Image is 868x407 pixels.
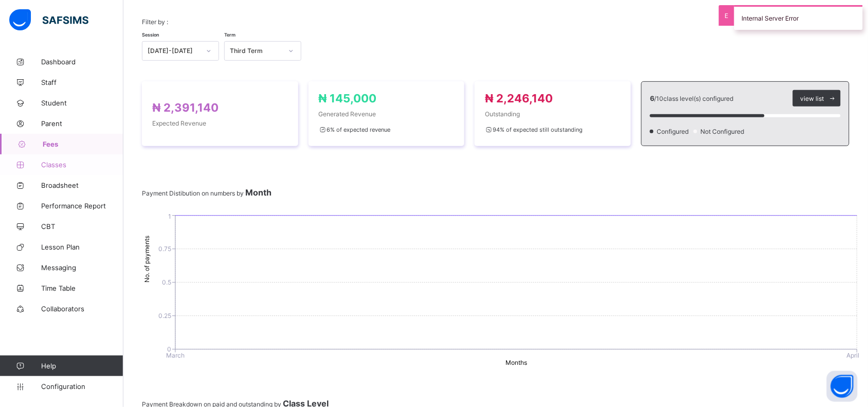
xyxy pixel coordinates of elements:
[41,161,123,169] span: Classes
[152,119,288,127] span: Expected Revenue
[485,92,553,105] span: ₦ 2,246,140
[650,94,655,102] span: 6
[41,243,123,251] span: Lesson Plan
[319,126,390,133] span: 6 % of expected revenue
[167,345,171,353] tspan: 0
[41,305,123,313] span: Collaborators
[224,32,236,38] span: Term
[166,352,185,360] tspan: March
[734,5,863,30] div: Internal Server Error
[41,202,123,210] span: Performance Report
[142,18,168,26] span: Filter by :
[41,263,123,272] span: Messaging
[158,312,171,320] tspan: 0.25
[168,213,171,221] tspan: 1
[505,359,527,366] tspan: Months
[41,222,123,231] span: CBT
[41,99,123,107] span: Student
[9,9,88,31] img: safsims
[245,187,272,198] span: Month
[230,47,282,55] div: Third Term
[43,140,123,148] span: Fees
[152,101,219,114] span: ₦ 2,391,140
[319,110,455,118] span: Generated Revenue
[142,189,272,197] span: Payment Distibution on numbers by
[41,382,123,391] span: Configuration
[41,58,123,66] span: Dashboard
[158,245,171,253] tspan: 0.75
[162,278,171,286] tspan: 0.5
[655,95,734,102] span: / 10 class level(s) configured
[41,362,123,370] span: Help
[143,236,151,282] tspan: No. of payments
[801,95,824,102] span: view list
[41,181,123,189] span: Broadsheet
[41,119,123,128] span: Parent
[847,352,860,360] tspan: April
[485,126,583,133] span: 94 % of expected still outstanding
[656,128,692,135] span: Configured
[485,110,621,118] span: Outstanding
[699,128,747,135] span: Not Configured
[41,78,123,86] span: Staff
[319,92,377,105] span: ₦ 145,000
[148,47,200,55] div: [DATE]-[DATE]
[827,371,858,402] button: Open asap
[41,284,123,292] span: Time Table
[142,32,159,38] span: Session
